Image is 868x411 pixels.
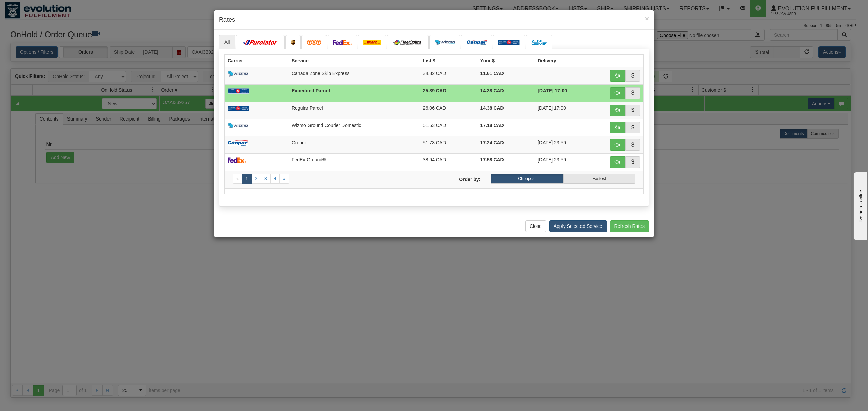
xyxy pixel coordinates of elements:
[477,54,535,67] th: Your $
[535,54,607,67] th: Delivery
[251,174,261,184] a: 2
[289,67,420,85] td: Canada Zone Skip Express
[435,40,455,45] img: wizmo.png
[535,84,607,102] td: 4 Days
[535,102,607,119] td: 8 Days
[491,174,563,184] label: Cheapest
[291,40,296,45] img: ups.png
[333,40,352,45] img: FedEx.png
[225,54,289,67] th: Carrier
[477,84,535,102] td: 14.38 CAD
[307,40,321,45] img: tnt.png
[228,106,249,111] img: Canada_post.png
[420,54,477,67] th: List $
[420,67,477,85] td: 34.82 CAD
[283,176,285,181] span: »
[420,84,477,102] td: 25.89 CAD
[420,102,477,119] td: 26.06 CAD
[525,220,546,232] button: Close
[242,174,252,184] a: 1
[420,153,477,171] td: 38.94 CAD
[645,15,649,22] button: Close
[363,40,381,45] img: dhl.png
[261,174,271,184] a: 3
[434,174,486,183] label: Order by:
[610,220,649,232] button: Refresh Rates
[289,119,420,136] td: Wizmo Ground Courier Domestic
[477,102,535,119] td: 14.38 CAD
[236,176,239,181] span: «
[289,136,420,153] td: Ground
[549,220,607,232] button: Apply Selected Service
[228,88,249,94] img: Canada_post.png
[852,171,867,240] iframe: chat widget
[241,40,279,45] img: purolator.png
[420,136,477,153] td: 51.73 CAD
[289,84,420,102] td: Expedited Parcel
[477,136,535,153] td: 17.24 CAD
[289,54,420,67] th: Service
[477,67,535,85] td: 11.61 CAD
[228,157,246,163] img: FedEx.png
[538,105,566,111] span: [DATE] 17:00
[538,88,567,93] span: [DATE] 17:00
[289,102,420,119] td: Regular Parcel
[228,140,248,146] img: campar.png
[392,40,423,45] img: CarrierLogo_10182.png
[538,140,566,145] span: [DATE] 23:59
[5,6,63,11] div: live help - online
[270,174,280,184] a: 4
[563,174,635,184] label: Fastest
[531,40,547,45] img: CarrierLogo_10191.png
[228,123,248,128] img: wizmo.png
[279,174,289,184] a: Next
[467,40,487,45] img: campar.png
[233,174,242,184] a: Previous
[498,40,520,45] img: Canada_post.png
[535,136,607,153] td: 5 Days
[228,71,248,77] img: wizmo.png
[219,35,235,49] a: All
[538,157,566,163] span: [DATE] 23:59
[477,119,535,136] td: 17.18 CAD
[289,153,420,171] td: FedEx Ground®
[645,15,649,22] span: ×
[219,16,649,24] h4: Rates
[477,153,535,171] td: 17.58 CAD
[420,119,477,136] td: 51.53 CAD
